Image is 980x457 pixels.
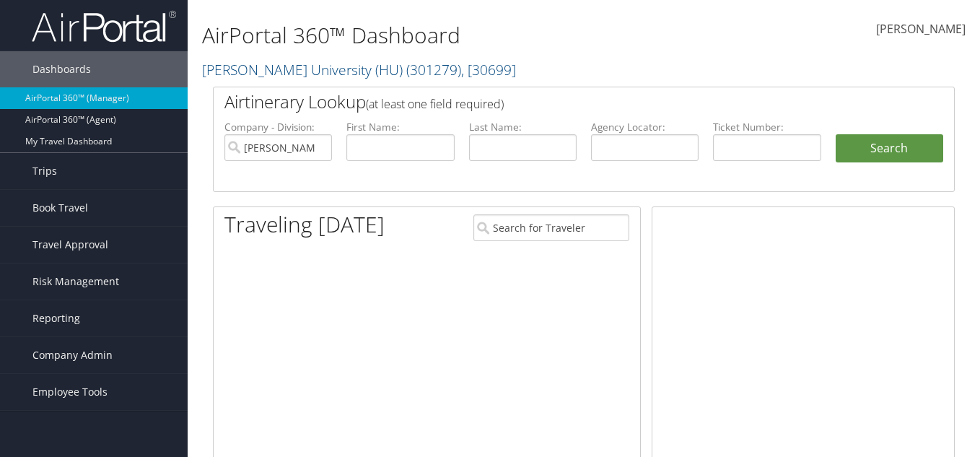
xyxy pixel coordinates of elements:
[713,120,821,134] label: Ticket Number:
[473,214,629,241] input: Search for Traveler
[591,120,699,134] label: Agency Locator:
[836,134,943,163] button: Search
[224,120,332,134] label: Company - Division:
[32,153,57,189] span: Trips
[32,227,108,263] span: Travel Approval
[32,374,108,410] span: Employee Tools
[224,209,385,240] h1: Traveling [DATE]
[32,9,176,43] img: airportal-logo.png
[406,60,461,79] span: ( 301279 )
[32,51,91,87] span: Dashboards
[32,264,119,300] span: Risk Management
[32,190,88,226] span: Book Travel
[461,60,516,79] span: , [ 30699 ]
[32,337,113,373] span: Company Admin
[366,96,504,112] span: (at least one field required)
[202,20,711,51] h1: AirPortal 360™ Dashboard
[876,21,966,37] span: [PERSON_NAME]
[224,90,882,114] h2: Airtinerary Lookup
[346,120,454,134] label: First Name:
[876,7,966,52] a: [PERSON_NAME]
[32,300,80,336] span: Reporting
[202,60,516,79] a: [PERSON_NAME] University (HU)
[469,120,577,134] label: Last Name:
